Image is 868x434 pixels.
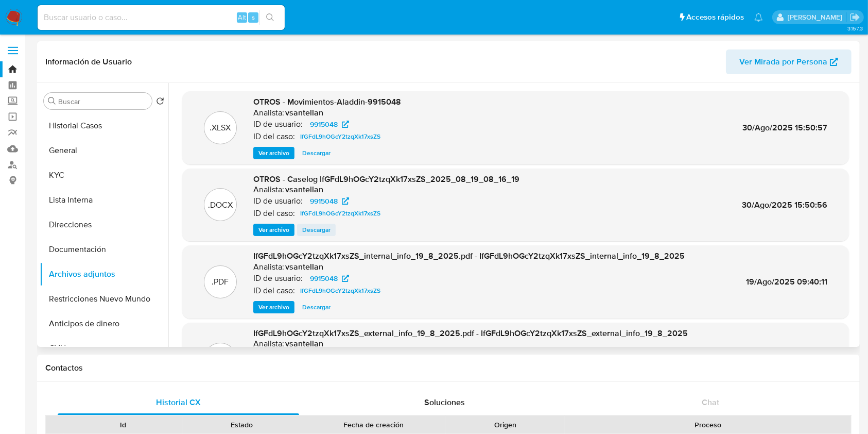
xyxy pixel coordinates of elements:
[253,147,294,159] button: Ver archivo
[252,12,255,22] span: s
[302,302,331,312] span: Descargar
[253,327,688,339] span: IfGFdL9hOGcY2tzqXk17xsZS_external_info_19_8_2025.pdf - IfGFdL9hOGcY2tzqXk17xsZS_external_info_19_...
[253,262,284,272] p: Analista:
[40,138,168,163] button: General
[253,224,294,236] button: Ver archivo
[572,420,844,430] div: Proceso
[739,49,827,74] span: Ver Mirada por Persona
[253,273,303,283] p: ID de usuario:
[285,108,323,118] h6: vsantellan
[302,225,331,235] span: Descargar
[45,57,132,67] h1: Información de Usuario
[40,212,168,237] button: Direcciones
[253,196,303,206] p: ID de usuario:
[285,185,323,195] h6: vsantellan
[297,147,336,159] button: Descargar
[40,336,168,361] button: CVU
[302,148,331,158] span: Descargar
[253,173,519,185] span: OTROS - Caselog IfGFdL9hOGcY2tzqXk17xsZS_2025_08_19_08_16_19
[238,12,246,22] span: Alt
[453,420,558,430] div: Origen
[754,13,763,22] a: Notificaciones
[190,420,294,430] div: Estado
[300,285,380,297] span: IfGFdL9hOGcY2tzqXk17xsZS
[212,276,229,288] p: .PDF
[702,396,719,408] span: Chat
[742,199,827,211] span: 30/Ago/2025 15:50:56
[686,12,744,23] span: Accesos rápidos
[253,286,295,296] p: ID del caso:
[258,225,289,235] span: Ver archivo
[258,302,289,312] span: Ver archivo
[746,276,827,288] span: 19/Ago/2025 09:40:11
[253,301,294,313] button: Ver archivo
[38,11,285,24] input: Buscar usuario o caso...
[40,188,168,212] button: Lista Interna
[210,122,231,133] p: .XLSX
[258,148,289,158] span: Ver archivo
[40,262,168,287] button: Archivos adjuntos
[208,199,233,211] p: .DOCX
[58,97,148,106] input: Buscar
[285,262,323,272] h6: vsantellan
[424,396,465,408] span: Soluciones
[300,130,380,143] span: IfGFdL9hOGcY2tzqXk17xsZS
[726,49,852,74] button: Ver Mirada por Persona
[296,207,385,220] a: IfGFdL9hOGcY2tzqXk17xsZS
[297,224,336,236] button: Descargar
[304,118,355,130] a: 9915048
[285,339,323,349] h6: vsantellan
[40,237,168,262] button: Documentación
[308,420,439,430] div: Fecha de creación
[71,420,176,430] div: Id
[253,250,685,262] span: IfGFdL9hOGcY2tzqXk17xsZS_internal_info_19_8_2025.pdf - IfGFdL9hOGcY2tzqXk17xsZS_internal_info_19_...
[253,119,303,129] p: ID de usuario:
[296,130,385,143] a: IfGFdL9hOGcY2tzqXk17xsZS
[253,96,401,108] span: OTROS - Movimientos-Aladdin-9915048
[253,339,284,349] p: Analista:
[849,12,860,23] a: Salir
[48,97,56,105] button: Buscar
[788,12,846,22] p: valentina.santellan@mercadolibre.com
[310,195,338,207] span: 9915048
[253,131,295,142] p: ID del caso:
[310,272,338,285] span: 9915048
[297,301,336,313] button: Descargar
[253,108,284,118] p: Analista:
[156,97,164,108] button: Volver al orden por defecto
[310,118,338,130] span: 9915048
[40,311,168,336] button: Anticipos de dinero
[40,163,168,188] button: KYC
[45,363,852,373] h1: Contactos
[259,10,281,25] button: search-icon
[253,208,295,219] p: ID del caso:
[742,122,827,133] span: 30/Ago/2025 15:50:57
[40,287,168,311] button: Restricciones Nuevo Mundo
[253,185,284,195] p: Analista:
[40,113,168,138] button: Historial Casos
[304,195,355,207] a: 9915048
[304,272,355,285] a: 9915048
[296,285,385,297] a: IfGFdL9hOGcY2tzqXk17xsZS
[156,396,201,408] span: Historial CX
[300,207,380,220] span: IfGFdL9hOGcY2tzqXk17xsZS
